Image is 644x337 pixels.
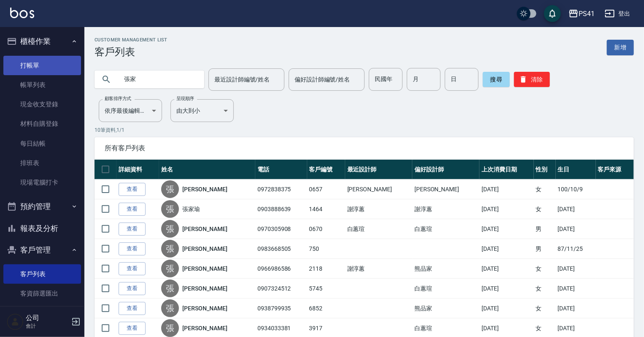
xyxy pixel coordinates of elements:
[534,279,556,299] td: 女
[3,30,81,52] button: 櫃檯作業
[345,160,412,179] th: 最近設計師
[3,173,81,192] a: 現場電腦打卡
[412,259,479,279] td: 熊品家
[544,5,561,22] button: save
[534,179,556,199] td: 女
[345,259,412,279] td: 謝淳蕙
[116,160,159,179] th: 詳細資料
[182,245,227,253] a: [PERSON_NAME]
[255,299,307,318] td: 0938799935
[95,46,168,58] h3: 客戶列表
[412,299,479,318] td: 熊品家
[255,179,307,199] td: 0972838375
[161,220,179,238] div: 張
[255,239,307,259] td: 0983668505
[534,259,556,279] td: 女
[255,259,307,279] td: 0966986586
[607,40,634,55] a: 新增
[479,239,533,259] td: [DATE]
[3,75,81,95] a: 帳單列表
[479,179,533,199] td: [DATE]
[118,68,198,91] input: 搜尋關鍵字
[556,299,596,318] td: [DATE]
[412,179,479,199] td: [PERSON_NAME]
[412,219,479,239] td: 白蕙瑄
[307,199,345,219] td: 1464
[3,95,81,114] a: 現金收支登錄
[345,179,412,199] td: [PERSON_NAME]
[3,264,81,284] a: 客戶列表
[26,314,69,322] h5: 公司
[479,279,533,299] td: [DATE]
[99,99,162,122] div: 依序最後編輯時間
[596,160,634,179] th: 客戶來源
[3,239,81,261] button: 客戶管理
[3,217,81,239] button: 報表及分析
[7,313,24,330] img: Person
[556,179,596,199] td: 100/10/9
[534,239,556,259] td: 男
[556,219,596,239] td: [DATE]
[105,95,131,102] label: 顧客排序方式
[479,299,533,318] td: [DATE]
[307,239,345,259] td: 750
[412,279,479,299] td: 白蕙瑄
[307,160,345,179] th: 客戶編號
[182,185,227,193] a: [PERSON_NAME]
[255,219,307,239] td: 0970305908
[579,8,595,19] div: PS41
[307,259,345,279] td: 2118
[182,225,227,233] a: [PERSON_NAME]
[161,280,179,297] div: 張
[3,134,81,153] a: 每日結帳
[479,219,533,239] td: [DATE]
[556,160,596,179] th: 生日
[479,259,533,279] td: [DATE]
[161,299,179,317] div: 張
[556,239,596,259] td: 87/11/25
[10,8,34,18] img: Logo
[119,183,146,196] a: 查看
[182,205,200,213] a: 張家瑜
[95,37,168,43] h2: Customer Management List
[307,219,345,239] td: 0670
[255,160,307,179] th: 電話
[307,179,345,199] td: 0657
[182,324,227,332] a: [PERSON_NAME]
[514,72,550,87] button: 清除
[170,99,234,122] div: 由大到小
[3,56,81,75] a: 打帳單
[161,240,179,258] div: 張
[26,322,69,330] p: 會計
[534,299,556,318] td: 女
[182,264,227,273] a: [PERSON_NAME]
[119,262,146,275] a: 查看
[119,203,146,216] a: 查看
[307,279,345,299] td: 5745
[345,219,412,239] td: 白蕙瑄
[307,299,345,318] td: 6852
[161,180,179,198] div: 張
[3,196,81,217] button: 預約管理
[182,284,227,293] a: [PERSON_NAME]
[3,303,81,323] a: 卡券管理
[556,259,596,279] td: [DATE]
[176,95,194,102] label: 呈現順序
[3,114,81,133] a: 材料自購登錄
[161,200,179,218] div: 張
[412,160,479,179] th: 偏好設計師
[119,223,146,236] a: 查看
[119,302,146,315] a: 查看
[479,160,533,179] th: 上次消費日期
[534,219,556,239] td: 男
[119,242,146,255] a: 查看
[345,199,412,219] td: 謝淳蕙
[556,199,596,219] td: [DATE]
[161,319,179,337] div: 張
[483,72,510,87] button: 搜尋
[255,199,307,219] td: 0903888639
[161,260,179,277] div: 張
[95,126,634,134] p: 10 筆資料, 1 / 1
[479,199,533,219] td: [DATE]
[255,279,307,299] td: 0907324512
